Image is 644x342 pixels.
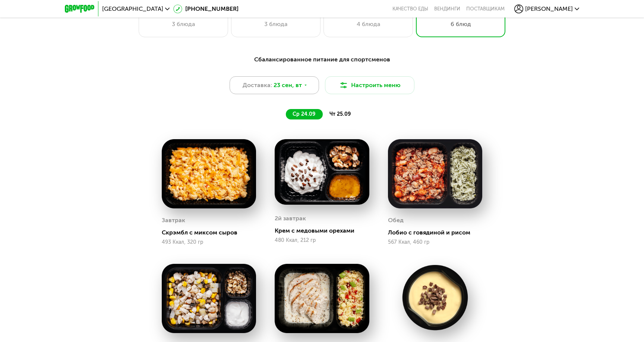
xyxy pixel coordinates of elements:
div: 3 блюда [146,20,220,29]
div: поставщикам [466,6,505,12]
div: Обед [388,215,404,226]
div: 6 блюд [424,20,498,29]
button: Настроить меню [325,76,414,94]
div: Сбалансированное питание для спортсменов [101,55,543,64]
span: ср 24.09 [293,111,315,117]
div: 3 блюда [239,20,313,29]
span: Доставка: [243,81,272,90]
div: 4 блюда [331,20,405,29]
span: [PERSON_NAME] [525,6,573,12]
div: 567 Ккал, 460 гр [388,239,482,245]
a: [PHONE_NUMBER] [173,4,239,13]
span: чт 25.09 [329,111,351,117]
div: 480 Ккал, 212 гр [275,237,369,243]
div: 493 Ккал, 320 гр [162,239,256,245]
span: [GEOGRAPHIC_DATA] [102,6,163,12]
span: 23 сен, вт [274,81,302,90]
a: Вендинги [434,6,460,12]
div: Скрэмбл с миксом сыров [162,229,262,236]
div: Лобио с говядиной и рисом [388,229,488,236]
div: 2й завтрак [275,213,306,224]
div: Крем с медовыми орехами [275,227,375,234]
a: Качество еды [392,6,428,12]
div: Завтрак [162,215,185,226]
